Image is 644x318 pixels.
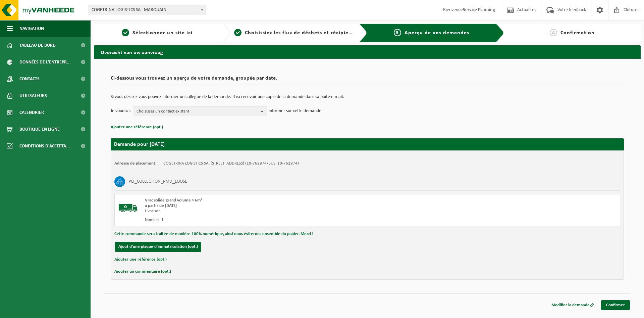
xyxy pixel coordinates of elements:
[89,5,206,15] span: COGETRINA LOGISTICS SA - MARQUAIN
[111,106,131,116] p: Je voudrais
[145,209,394,214] div: Livraison
[145,198,202,202] span: Vrac solide grand volume > 6m³
[111,76,624,85] h2: Ci-dessous vous trouvez un aperçu de votre demande, groupée par date.
[19,54,71,71] span: Données de l'entrepr...
[137,106,258,117] span: Choisissez un contact existant
[163,161,299,166] td: COGETRINA LOGISTICS SA, [STREET_ADDRESS] (10-762974/BUS, 10-762974)
[115,242,201,252] button: Ajout d'une plaque d'immatriculation (opt.)
[132,30,193,36] span: Sélectionner un site ici
[3,303,112,318] iframe: chat widget
[114,230,313,238] button: Cette commande sera traitée de manière 100% numérique, ainsi nous éviterons ensemble du papier. M...
[245,30,357,36] span: Choisissiez les flux de déchets et récipients
[114,267,171,276] button: Ajouter un commentaire (opt.)
[550,29,557,36] span: 4
[19,104,44,121] span: Calendrier
[128,176,187,187] h3: PCI_COLLECTION_PMD_LOOSE
[463,7,495,12] strong: Service Planning
[560,30,595,36] span: Confirmation
[114,142,165,147] strong: Demande pour [DATE]
[234,29,354,37] a: 2Choisissiez les flux de déchets et récipients
[111,123,163,132] button: Ajouter une référence (opt.)
[114,255,167,264] button: Ajouter une référence (opt.)
[122,29,129,36] span: 1
[97,29,217,37] a: 1Sélectionner un site ici
[114,161,157,166] strong: Adresse de placement:
[19,138,70,154] span: Conditions d'accepta...
[145,203,177,208] strong: à partir de [DATE]
[19,121,60,138] span: Boutique en ligne
[94,45,641,58] h2: Overzicht van uw aanvraag
[405,30,469,36] span: Aperçu de vos demandes
[269,106,323,116] p: informer sur cette demande.
[19,37,56,54] span: Tableau de bord
[19,71,40,87] span: Contacts
[546,300,599,310] a: Modifier la demande
[19,20,44,37] span: Navigation
[394,29,401,36] span: 3
[111,95,624,99] p: Si vous désirez vous pouvez informer un collègue de la demande. Il va recevoir une copie de la de...
[601,300,630,310] a: Confirmer
[89,5,206,15] span: COGETRINA LOGISTICS SA - MARQUAIN
[118,198,138,218] img: BL-SO-LV.png
[19,87,47,104] span: Utilisateurs
[234,29,241,36] span: 2
[145,217,394,223] div: Nombre: 1
[133,106,267,116] button: Choisissez un contact existant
